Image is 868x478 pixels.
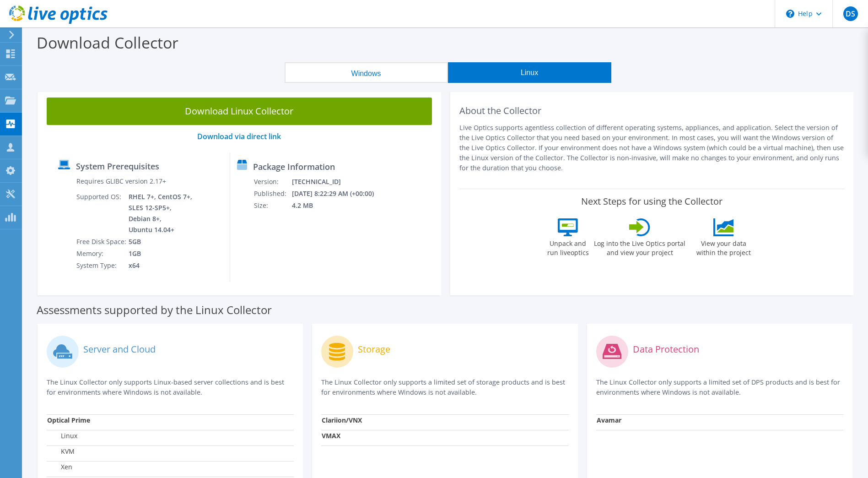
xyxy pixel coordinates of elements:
[253,200,291,212] td: Size:
[83,345,156,354] label: Server and Cloud
[37,305,272,315] label: Assessments supported by the Linux Collector
[291,200,386,212] td: 4.2 MB
[285,62,448,83] button: Windows
[47,462,72,472] label: Xen
[581,196,722,207] label: Next Steps for using the Collector
[76,162,159,171] label: System Prerequisites
[47,98,432,125] a: Download Linux Collector
[76,248,128,260] td: Memory:
[547,236,589,257] label: Unpack and run liveoptics
[291,176,386,188] td: [TECHNICAL_ID]
[47,377,294,397] p: The Linux Collector only supports Linux-based server collections and is best for environments whe...
[76,191,128,236] td: Supported OS:
[322,416,362,424] strong: Clariion/VNX
[291,188,386,200] td: [DATE] 8:22:29 AM (+00:00)
[128,191,194,236] td: RHEL 7+, CentOS 7+, SLES 12-SP5+, Debian 8+, Ubuntu 14.04+
[843,6,858,21] span: DS
[76,236,128,248] td: Free Disk Space:
[597,416,621,424] strong: Avamar
[358,345,390,354] label: Storage
[690,236,756,257] label: View your data within the project
[253,188,291,200] td: Published:
[322,431,340,440] strong: VMAX
[37,32,178,53] label: Download Collector
[596,377,843,397] p: The Linux Collector only supports a limited set of DPS products and is best for environments wher...
[321,377,568,397] p: The Linux Collector only supports a limited set of storage products and is best for environments ...
[197,131,281,141] a: Download via direct link
[253,162,335,171] label: Package Information
[76,260,128,272] td: System Type:
[448,62,611,83] button: Linux
[128,236,194,248] td: 5GB
[128,260,194,272] td: x64
[76,177,166,186] label: Requires GLIBC version 2.17+
[47,447,75,456] label: KVM
[128,248,194,260] td: 1GB
[47,416,90,424] strong: Optical Prime
[786,10,794,18] svg: \n
[459,123,845,173] p: Live Optics supports agentless collection of different operating systems, appliances, and applica...
[593,236,686,257] label: Log into the Live Optics portal and view your project
[633,345,699,354] label: Data Protection
[47,431,77,440] label: Linux
[459,105,845,116] h2: About the Collector
[253,176,291,188] td: Version:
